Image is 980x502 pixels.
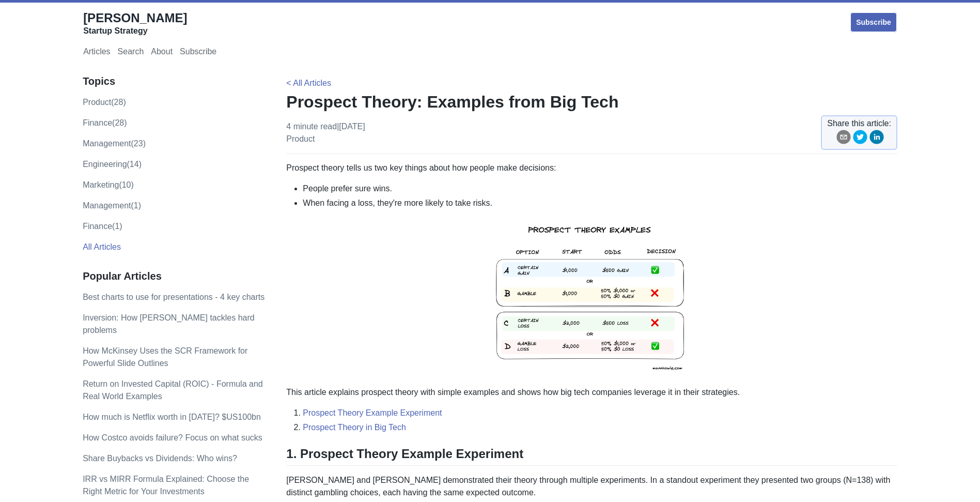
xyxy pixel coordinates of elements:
a: How much is Netflix worth in [DATE]? $US100bn [83,413,261,421]
img: prospect_theory_examples [484,218,699,378]
a: IRR vs MIRR Formula Explained: Choose the Right Metric for Your Investments [83,475,249,496]
span: Share this article: [827,117,891,130]
button: email [836,130,851,148]
a: Subscribe [180,47,216,58]
a: Prospect Theory Example Experiment [303,408,442,417]
p: [PERSON_NAME] and [PERSON_NAME] demonstrated their theory through multiple experiments. In a stan... [286,474,897,499]
a: product [286,134,315,143]
p: This article explains prospect theory with simple examples and shows how big tech companies lever... [286,386,897,399]
a: All Articles [83,242,121,251]
h1: Prospect Theory: Examples from Big Tech [286,92,897,112]
a: How McKinsey Uses the SCR Framework for Powerful Slide Outlines [83,346,247,368]
div: Startup Strategy [83,26,187,36]
a: Inversion: How [PERSON_NAME] tackles hard problems [83,313,255,334]
a: Management(1) [83,201,141,210]
a: Finance(1) [83,222,122,231]
a: Return on Invested Capital (ROIC) - Formula and Real World Examples [83,379,263,401]
h3: Popular Articles [83,270,265,283]
a: About [151,47,173,58]
a: Search [118,47,144,58]
li: People prefer sure wins. [303,182,897,195]
a: Share Buybacks vs Dividends: Who wins? [83,454,237,463]
a: marketing(10) [83,180,134,189]
a: finance(28) [83,118,127,127]
a: [PERSON_NAME]Startup Strategy [83,10,187,36]
span: [PERSON_NAME] [83,11,187,25]
h2: 1. Prospect Theory Example Experiment [286,446,897,466]
a: management(23) [83,139,146,148]
a: product(28) [83,98,126,107]
a: engineering(14) [83,160,142,169]
a: Articles [83,47,110,58]
p: Prospect theory tells us two key things about how people make decisions: [286,162,897,174]
p: 4 minute read | [DATE] [286,120,365,145]
a: Best charts to use for presentations - 4 key charts [83,293,265,301]
a: Subscribe [850,12,897,33]
button: twitter [853,130,867,148]
button: linkedin [869,130,884,148]
h3: Topics [83,75,265,88]
a: < All Articles [286,79,331,87]
a: How Costco avoids failure? Focus on what sucks [83,433,262,442]
li: When facing a loss, they're more likely to take risks. [303,197,897,209]
a: Prospect Theory in Big Tech [303,423,406,432]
